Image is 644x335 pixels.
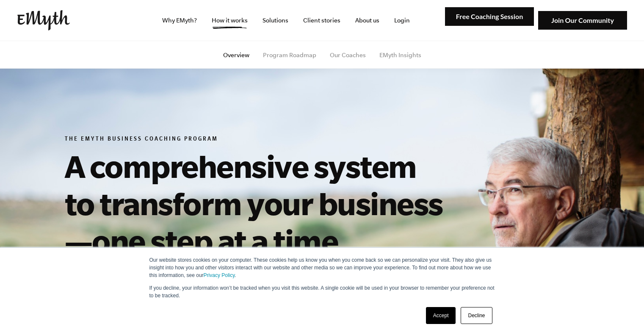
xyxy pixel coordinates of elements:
[65,147,451,259] h1: A comprehensive system to transform your business—one step at a time.
[149,256,495,279] p: Our website stores cookies on your computer. These cookies help us know you when you come back so...
[223,52,249,58] a: Overview
[426,307,456,324] a: Accept
[538,11,627,30] img: Join Our Community
[263,52,316,58] a: Program Roadmap
[602,294,644,335] iframe: Chat Widget
[379,52,421,58] a: EMyth Insights
[330,52,366,58] a: Our Coaches
[149,284,495,299] p: If you decline, your information won’t be tracked when you visit this website. A single cookie wi...
[65,136,451,144] h6: The EMyth Business Coaching Program
[204,272,235,278] a: Privacy Policy
[461,307,492,324] a: Decline
[445,7,534,26] img: Free Coaching Session
[17,10,70,30] img: EMyth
